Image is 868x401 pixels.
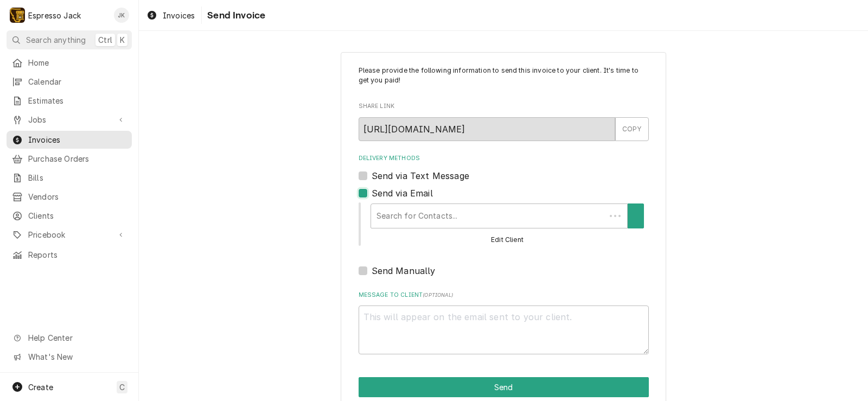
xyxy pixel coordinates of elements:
a: Purchase Orders [7,150,132,168]
span: Calendar [28,76,126,87]
div: Share Link [359,102,649,141]
span: Purchase Orders [28,153,126,164]
a: Home [7,54,132,72]
label: Send via Text Message [372,169,469,182]
div: Button Group [359,377,649,397]
div: Button Group Row [359,377,649,397]
a: Invoices [142,7,199,24]
span: Vendors [28,191,126,202]
span: Invoices [28,134,126,145]
span: K [120,34,125,46]
label: Delivery Methods [359,154,649,163]
a: Go to Help Center [7,329,132,347]
span: Send Invoice [204,8,265,23]
label: Send via Email [372,187,433,200]
button: Create New Contact [628,203,644,228]
span: Create [28,383,53,392]
button: COPY [615,117,649,141]
div: JK [114,8,129,23]
label: Message to Client [359,291,649,300]
div: E [10,8,25,23]
label: Send Manually [372,264,436,277]
a: Calendar [7,73,132,91]
div: Jack Kehoe's Avatar [114,8,129,23]
span: Help Center [28,332,125,343]
div: Delivery Methods [359,154,649,277]
span: Reports [28,249,126,260]
button: Search anythingCtrlK [7,30,132,49]
div: Message to Client [359,291,649,354]
a: Invoices [7,131,132,149]
span: C [119,381,125,393]
a: Reports [7,246,132,264]
span: Ctrl [98,34,112,46]
label: Share Link [359,102,649,111]
a: Go to What's New [7,348,132,366]
a: Bills [7,169,132,187]
button: Send [359,377,649,397]
span: Pricebook [28,229,110,240]
a: Go to Jobs [7,111,132,129]
p: Please provide the following information to send this invoice to your client. It's time to get yo... [359,66,649,86]
span: Jobs [28,114,110,125]
button: Edit Client [489,233,525,247]
span: Estimates [28,95,126,106]
a: Vendors [7,188,132,206]
a: Clients [7,207,132,225]
span: Home [28,57,126,68]
div: Invoice Send Form [359,66,649,354]
span: Bills [28,172,126,183]
span: Search anything [26,34,86,46]
span: What's New [28,351,125,362]
div: Espresso Jack [28,10,81,21]
a: Estimates [7,92,132,110]
div: Espresso Jack's Avatar [10,8,25,23]
span: Clients [28,210,126,221]
span: Invoices [163,10,195,21]
a: Go to Pricebook [7,226,132,244]
span: ( optional ) [423,292,453,298]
